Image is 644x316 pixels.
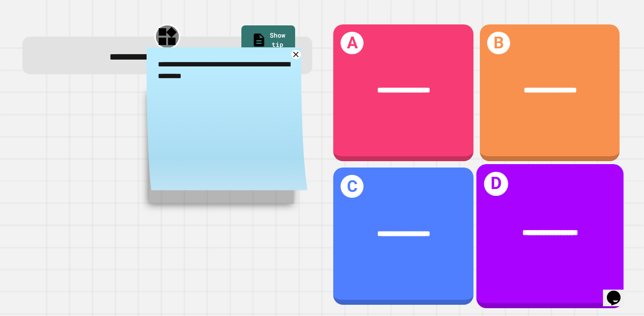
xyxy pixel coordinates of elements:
h1: C [341,175,364,198]
h1: B [487,32,510,55]
h1: A [341,32,364,55]
h1: D [484,172,508,196]
a: Show tip [241,25,295,57]
iframe: chat widget [603,277,634,306]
